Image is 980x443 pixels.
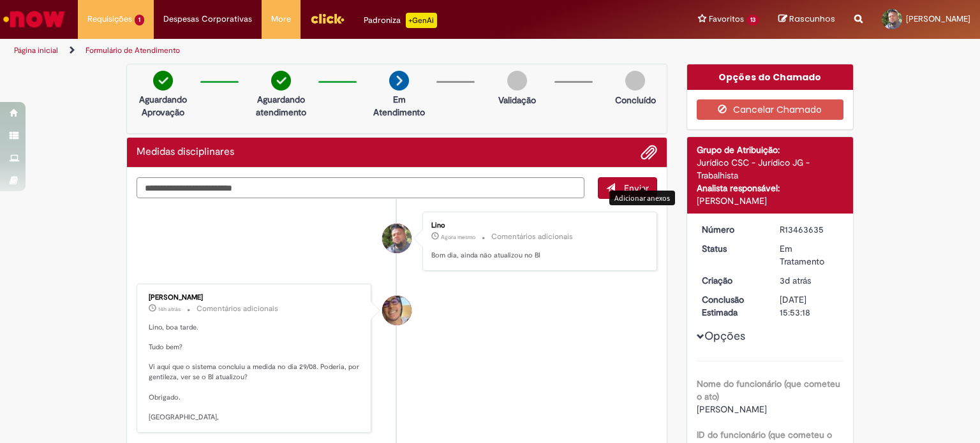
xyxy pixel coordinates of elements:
[14,45,58,55] a: Página inicial
[692,242,771,255] dt: Status
[431,251,644,261] p: Bom dia, ainda não atualizou no BI
[906,13,970,24] span: [PERSON_NAME]
[491,231,573,242] small: Comentários adicionais
[687,64,854,90] div: Opções do Chamado
[641,144,657,161] button: Adicionar anexos
[692,293,771,319] dt: Conclusão Estimada
[10,39,644,62] ul: Trilhas de página
[498,94,536,106] p: Validação
[197,303,278,314] small: Comentários adicionais
[137,177,584,199] textarea: Digite sua mensagem aqui...
[697,378,840,402] b: Nome do funcionário (que cometeu o ato)
[364,13,437,28] div: Padroniza
[153,71,173,91] img: check-circle-green.png
[87,13,132,25] span: Requisições
[85,45,180,55] a: Formulário de Atendimento
[368,93,430,119] p: Em Atendimento
[431,222,644,229] div: Lino
[149,294,361,301] div: [PERSON_NAME]
[310,9,345,28] img: click_logo_yellow_360x200.png
[271,13,291,25] span: More
[598,177,657,199] button: Enviar
[163,13,252,25] span: Despesas Corporativas
[137,147,234,158] h2: Medidas disciplinares Histórico de tíquete
[778,13,835,25] a: Rascunhos
[624,182,649,194] span: Enviar
[389,71,409,91] img: arrow-next.png
[789,13,835,25] span: Rascunhos
[697,143,844,156] div: Grupo de Atribuição:
[780,274,839,287] div: 29/08/2025 16:53:14
[780,275,811,286] time: 29/08/2025 16:53:14
[158,305,181,313] time: 31/08/2025 18:00:34
[780,275,811,286] span: 3d atrás
[382,296,412,325] div: Pedro Henrique De Oliveira Alves
[692,223,771,236] dt: Número
[441,233,475,241] time: 01/09/2025 08:12:49
[406,13,437,28] p: +GenAi
[1,6,67,32] img: ServiceNow
[697,156,844,182] div: Jurídico CSC - Jurídico JG - Trabalhista
[697,99,844,120] button: Cancelar Chamado
[746,15,759,25] span: 13
[692,274,771,287] dt: Criação
[158,305,181,313] span: 14h atrás
[135,15,144,25] span: 1
[149,323,361,423] p: Lino, boa tarde. Tudo bem? Vi aqui que o sistema concluiu a medida no dia 29/08. Poderia, por gen...
[441,233,475,241] span: Agora mesmo
[625,71,645,91] img: img-circle-grey.png
[709,13,744,25] span: Favoritos
[250,93,312,119] p: Aguardando atendimento
[780,223,839,236] div: R13463635
[780,293,839,319] div: [DATE] 15:53:18
[697,182,844,194] div: Analista responsável:
[132,93,194,119] p: Aguardando Aprovação
[382,224,412,253] div: Lino Lino Do Nascimento
[609,191,675,205] div: Adicionar anexos
[697,403,767,415] span: [PERSON_NAME]
[615,94,656,106] p: Concluído
[271,71,291,91] img: check-circle-green.png
[780,242,839,268] div: Em Tratamento
[697,194,844,207] div: [PERSON_NAME]
[507,71,527,91] img: img-circle-grey.png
